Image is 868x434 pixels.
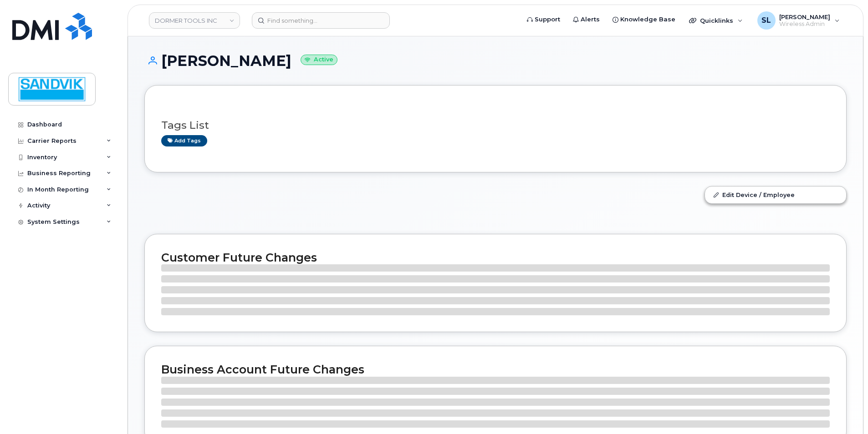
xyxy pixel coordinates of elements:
h2: Customer Future Changes [161,251,830,264]
a: Add tags [161,135,207,146]
h1: [PERSON_NAME] [144,53,847,69]
small: Active [301,55,337,65]
h2: Business Account Future Changes [161,363,830,376]
h3: Tags List [161,120,830,131]
a: Edit Device / Employee [705,187,846,203]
